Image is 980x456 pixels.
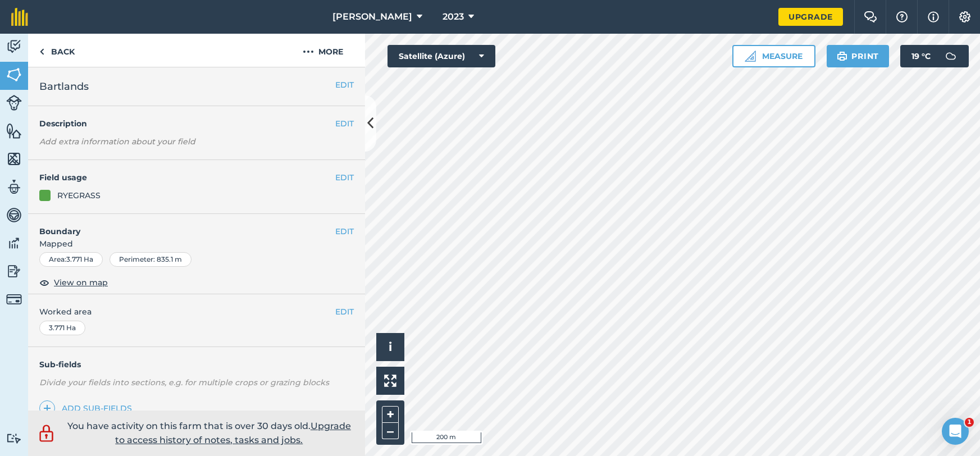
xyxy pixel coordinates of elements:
[39,79,89,94] span: Bartlands
[110,252,192,267] div: Perimeter : 835.1 m
[895,11,909,22] img: A question mark icon
[62,419,357,448] p: You have activity on this farm that is over 30 days old.
[39,276,108,289] button: View on map
[39,377,329,387] em: Divide your fields into sections, e.g. for multiple crops or grazing blocks
[6,433,22,444] img: svg+xml;base64,PD94bWwgdmVyc2lvbj0iMS4wIiBlbmNvZGluZz0idXRmLTgiPz4KPCEtLSBHZW5lcmF0b3I6IEFkb2JlIE...
[6,38,22,55] img: svg+xml;base64,PD94bWwgdmVyc2lvbj0iMS4wIiBlbmNvZGluZz0idXRmLTgiPz4KPCEtLSBHZW5lcmF0b3I6IEFkb2JlIE...
[6,291,22,307] img: svg+xml;base64,PD94bWwgdmVyc2lvbj0iMS4wIiBlbmNvZGluZz0idXRmLTgiPz4KPCEtLSBHZW5lcmF0b3I6IEFkb2JlIE...
[6,235,22,252] img: svg+xml;base64,PD94bWwgdmVyc2lvbj0iMS4wIiBlbmNvZGluZz0idXRmLTgiPz4KPCEtLSBHZW5lcmF0b3I6IEFkb2JlIE...
[335,305,354,318] button: EDIT
[827,45,890,67] button: Print
[39,321,85,335] div: 3.771 Ha
[335,225,354,238] button: EDIT
[6,207,22,224] img: svg+xml;base64,PD94bWwgdmVyc2lvbj0iMS4wIiBlbmNvZGluZz0idXRmLTgiPz4KPCEtLSBHZW5lcmF0b3I6IEFkb2JlIE...
[940,45,962,67] img: svg+xml;base64,PD94bWwgdmVyc2lvbj0iMS4wIiBlbmNvZGluZz0idXRmLTgiPz4KPCEtLSBHZW5lcmF0b3I6IEFkb2JlIE...
[281,34,365,67] button: More
[28,238,365,250] span: Mapped
[928,10,939,24] img: svg+xml;base64,PHN2ZyB4bWxucz0iaHR0cDovL3d3dy53My5vcmcvMjAwMC9zdmciIHdpZHRoPSIxNyIgaGVpZ2h0PSIxNy...
[6,151,22,167] img: svg+xml;base64,PHN2ZyB4bWxucz0iaHR0cDovL3d3dy53My5vcmcvMjAwMC9zdmciIHdpZHRoPSI1NiIgaGVpZ2h0PSI2MC...
[911,45,931,67] span: 19 ° C
[6,263,22,280] img: svg+xml;base64,PD94bWwgdmVyc2lvbj0iMS4wIiBlbmNvZGluZz0idXRmLTgiPz4KPCEtLSBHZW5lcmF0b3I6IEFkb2JlIE...
[39,305,354,318] span: Worked area
[11,8,28,26] img: fieldmargin Logo
[335,117,354,130] button: EDIT
[382,406,399,423] button: +
[335,171,354,184] button: EDIT
[6,66,22,83] img: svg+xml;base64,PHN2ZyB4bWxucz0iaHR0cDovL3d3dy53My5vcmcvMjAwMC9zdmciIHdpZHRoPSI1NiIgaGVpZ2h0PSI2MC...
[443,10,464,24] span: 2023
[6,122,22,139] img: svg+xml;base64,PHN2ZyB4bWxucz0iaHR0cDovL3d3dy53My5vcmcvMjAwMC9zdmciIHdpZHRoPSI1NiIgaGVpZ2h0PSI2MC...
[39,276,49,289] img: svg+xml;base64,PHN2ZyB4bWxucz0iaHR0cDovL3d3dy53My5vcmcvMjAwMC9zdmciIHdpZHRoPSIxOCIgaGVpZ2h0PSIyNC...
[837,49,847,63] img: svg+xml;base64,PHN2ZyB4bWxucz0iaHR0cDovL3d3dy53My5vcmcvMjAwMC9zdmciIHdpZHRoPSIxOSIgaGVpZ2h0PSIyNC...
[965,418,974,427] span: 1
[28,214,335,238] h4: Boundary
[39,45,44,58] img: svg+xml;base64,PHN2ZyB4bWxucz0iaHR0cDovL3d3dy53My5vcmcvMjAwMC9zdmciIHdpZHRoPSI5IiBoZWlnaHQ9IjI0Ii...
[28,34,86,67] a: Back
[28,358,365,371] h4: Sub-fields
[39,252,103,267] div: Area : 3.771 Ha
[778,8,843,26] a: Upgrade
[864,11,877,22] img: Two speech bubbles overlapping with the left bubble in the forefront
[39,117,354,130] h4: Description
[942,418,969,445] iframe: Intercom live chat
[303,45,314,58] img: svg+xml;base64,PHN2ZyB4bWxucz0iaHR0cDovL3d3dy53My5vcmcvMjAwMC9zdmciIHdpZHRoPSIyMCIgaGVpZ2h0PSIyNC...
[6,179,22,195] img: svg+xml;base64,PD94bWwgdmVyc2lvbj0iMS4wIiBlbmNvZGluZz0idXRmLTgiPz4KPCEtLSBHZW5lcmF0b3I6IEFkb2JlIE...
[57,189,101,202] div: RYEGRASS
[958,11,972,22] img: A cog icon
[376,333,404,361] button: i
[39,400,136,416] a: Add sub-fields
[39,136,195,147] em: Add extra information about your field
[384,375,396,387] img: Four arrows, one pointing top left, one top right, one bottom right and the last bottom left
[382,423,399,439] button: –
[54,276,108,289] span: View on map
[389,340,392,354] span: i
[732,45,815,67] button: Measure
[6,95,22,111] img: svg+xml;base64,PD94bWwgdmVyc2lvbj0iMS4wIiBlbmNvZGluZz0idXRmLTgiPz4KPCEtLSBHZW5lcmF0b3I6IEFkb2JlIE...
[332,10,412,24] span: [PERSON_NAME]
[388,45,495,67] button: Satellite (Azure)
[43,402,51,415] img: svg+xml;base64,PHN2ZyB4bWxucz0iaHR0cDovL3d3dy53My5vcmcvMjAwMC9zdmciIHdpZHRoPSIxNCIgaGVpZ2h0PSIyNC...
[900,45,969,67] button: 19 °C
[335,79,354,91] button: EDIT
[37,423,56,444] img: svg+xml;base64,PD94bWwgdmVyc2lvbj0iMS4wIiBlbmNvZGluZz0idXRmLTgiPz4KPCEtLSBHZW5lcmF0b3I6IEFkb2JlIE...
[745,51,756,62] img: Ruler icon
[39,171,335,184] h4: Field usage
